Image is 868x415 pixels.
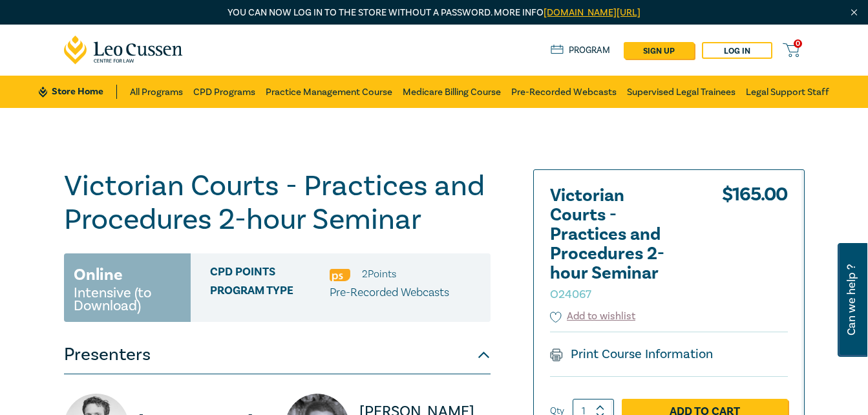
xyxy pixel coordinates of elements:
a: Practice Management Course [266,76,392,108]
a: Legal Support Staff [746,76,829,108]
a: sign up [624,42,694,59]
small: O24067 [550,287,591,302]
a: CPD Programs [193,76,255,108]
h2: Victorian Courts - Practices and Procedures 2-hour Seminar [550,186,692,303]
img: Close [849,7,860,18]
a: [DOMAIN_NAME][URL] [544,6,640,19]
div: $ 165.00 [722,186,788,309]
a: Medicare Billing Course [403,76,501,108]
li: 2 Point s [362,266,396,282]
button: Add to wishlist [550,309,636,324]
a: Log in [702,42,772,59]
a: Pre-Recorded Webcasts [511,76,617,108]
h3: Online [74,263,123,286]
span: Can we help ? [845,251,858,349]
span: Program type [210,284,330,301]
a: Program [551,43,611,58]
button: Presenters [64,335,491,374]
h1: Victorian Courts - Practices and Procedures 2-hour Seminar [64,169,491,237]
a: Supervised Legal Trainees [627,76,736,108]
a: Print Course Information [550,346,714,363]
a: Store Home [39,85,117,99]
span: 0 [794,39,802,48]
p: You can now log in to the store without a password. More info [64,6,805,20]
small: Intensive (to Download) [74,286,181,312]
span: CPD Points [210,266,330,282]
a: All Programs [130,76,183,108]
p: Pre-Recorded Webcasts [330,284,449,301]
img: Professional Skills [330,269,350,281]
